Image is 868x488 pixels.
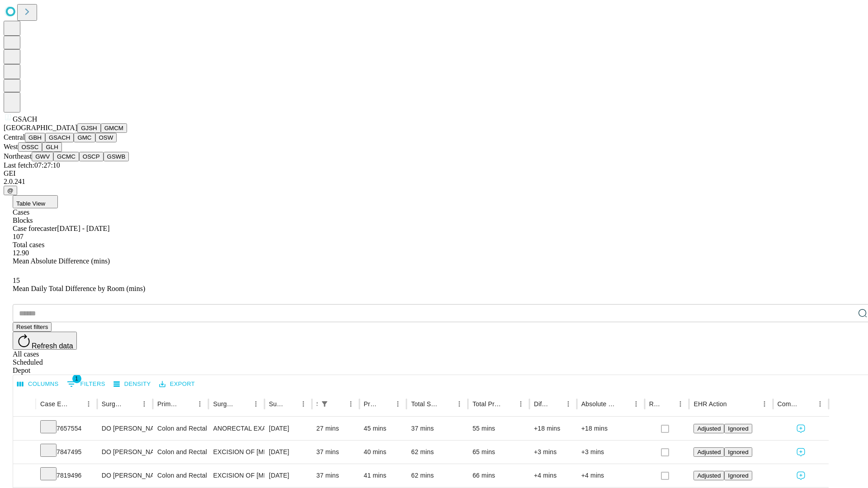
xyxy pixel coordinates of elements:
[269,400,283,408] div: Surgery Date
[65,377,108,391] button: Show filters
[630,398,642,410] button: Menu
[649,400,661,408] div: Resolved in EHR
[581,464,640,487] div: +4 mins
[728,449,748,455] span: Ignored
[758,398,771,410] button: Menu
[697,425,721,432] span: Adjusted
[13,285,145,292] span: Mean Daily Total Difference by Room (mins)
[13,115,37,123] span: GSACH
[250,398,262,410] button: Menu
[138,398,151,410] button: Menu
[40,464,93,487] div: 7819496
[269,417,307,440] div: [DATE]
[40,417,93,440] div: 7657554
[13,233,24,240] span: 107
[411,417,463,440] div: 37 mins
[344,398,357,410] button: Menu
[16,200,45,207] span: Table View
[297,398,310,410] button: Menu
[237,398,250,410] button: Sort
[125,398,138,410] button: Sort
[213,417,259,440] div: ANORECTAL EXAM UNDER ANESTHESIA
[18,445,31,460] button: Expand
[674,398,687,410] button: Menu
[102,464,148,487] div: DO [PERSON_NAME] Do
[440,398,453,410] button: Sort
[193,398,206,410] button: Menu
[102,441,148,464] div: DO [PERSON_NAME] Do
[332,398,344,410] button: Sort
[316,400,317,408] div: Scheduled In Room Duration
[534,441,572,464] div: +3 mins
[157,400,180,408] div: Primary Service
[364,400,378,408] div: Predicted In Room Duration
[617,398,630,410] button: Sort
[562,398,575,410] button: Menu
[316,464,355,487] div: 37 mins
[269,464,307,487] div: [DATE]
[728,398,741,410] button: Sort
[82,398,95,410] button: Menu
[661,398,674,410] button: Sort
[13,195,58,208] button: Table View
[581,417,640,440] div: +18 mins
[13,332,77,350] button: Refresh data
[13,257,110,265] span: Mean Absolute Difference (mins)
[70,398,82,410] button: Sort
[269,441,307,464] div: [DATE]
[724,471,752,480] button: Ignored
[72,374,81,383] span: 1
[181,398,193,410] button: Sort
[25,133,45,142] button: GBH
[801,398,814,410] button: Sort
[101,123,127,133] button: GMCM
[79,152,104,161] button: OSCP
[581,441,640,464] div: +3 mins
[581,400,616,408] div: Absolute Difference
[284,398,297,410] button: Sort
[102,400,124,408] div: Surgeon Name
[693,400,726,408] div: EHR Action
[364,417,402,440] div: 45 mins
[4,143,18,150] span: West
[45,133,74,142] button: GSACH
[411,441,463,464] div: 62 mins
[77,123,101,133] button: GJSH
[18,421,31,437] button: Expand
[15,377,61,391] button: Select columns
[111,377,153,391] button: Density
[4,161,60,169] span: Last fetch: 07:27:10
[213,464,259,487] div: EXCISION OF [MEDICAL_DATA] EXTENSIVE
[40,400,69,408] div: Case Epic Id
[4,133,25,141] span: Central
[472,417,525,440] div: 55 mins
[392,398,404,410] button: Menu
[42,142,61,152] button: GLH
[534,417,572,440] div: +18 mins
[549,398,562,410] button: Sort
[157,441,204,464] div: Colon and Rectal Surgery
[693,471,724,480] button: Adjusted
[4,186,17,195] button: @
[4,178,864,186] div: 2.0.241
[4,124,77,131] span: [GEOGRAPHIC_DATA]
[157,417,204,440] div: Colon and Rectal Surgery
[514,398,527,410] button: Menu
[778,400,800,408] div: Comments
[16,324,48,330] span: Reset filters
[13,322,52,332] button: Reset filters
[95,133,117,142] button: OSW
[316,441,355,464] div: 37 mins
[534,464,572,487] div: +4 mins
[13,277,20,284] span: 15
[693,447,724,457] button: Adjusted
[32,152,53,161] button: GWV
[316,417,355,440] div: 27 mins
[4,169,864,178] div: GEI
[13,241,44,249] span: Total cases
[728,472,748,479] span: Ignored
[364,464,402,487] div: 41 mins
[157,464,204,487] div: Colon and Rectal Surgery
[724,447,752,457] button: Ignored
[213,441,259,464] div: EXCISION OF [MEDICAL_DATA] EXTENSIVE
